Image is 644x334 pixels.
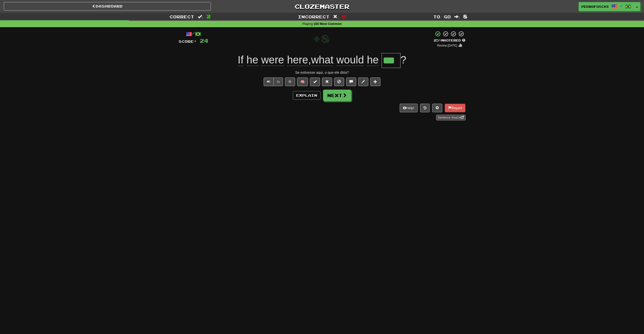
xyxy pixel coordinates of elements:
[298,14,330,19] span: Incorrect
[263,78,283,86] div: Text-to-speech controls
[4,2,211,11] a: Dashboard
[238,54,382,66] span: ,
[620,4,623,8] span: /
[579,2,634,11] a: pedrofoschi /
[170,14,194,19] span: Correct
[322,78,332,86] button: Reset to 0% Mastered (alt+r)
[445,104,465,112] button: Report
[321,32,330,45] span: 8
[433,14,451,19] span: To go
[581,4,609,9] span: pedrofoschi
[198,15,203,19] span: :
[310,78,320,86] button: Set this sentence to 100% Mastered (alt+m)
[346,78,356,86] button: Discuss sentence (alt+u)
[313,22,342,26] strong: 100 Most Common
[400,104,418,112] button: Help!
[437,44,457,47] small: Review: [DATE]
[261,54,284,66] span: were
[179,39,197,44] span: Score:
[333,15,339,19] span: :
[434,38,465,43] div: Mastered
[247,54,258,66] span: he
[287,54,308,66] span: here
[179,31,208,37] div: /
[358,78,368,86] button: Edit sentence (alt+d)
[264,78,274,86] button: Play sentence audio (ctl+space)
[179,70,465,75] div: Se estivesse aqui, o que ele diria?
[370,78,380,86] button: Add to collection (alt+a)
[238,54,244,66] span: If
[293,91,320,100] button: Explain
[367,54,379,66] span: he
[285,78,295,86] button: Favorite sentence (alt+f)
[434,38,441,42] span: 25 %
[420,104,430,112] button: Round history (alt+y)
[342,13,346,19] span: 0
[334,78,344,86] button: Ignore sentence (alt+i)
[454,15,460,19] span: :
[218,2,425,11] a: Clozemaster
[400,54,406,66] span: ?
[323,90,351,101] button: Next
[207,13,211,19] span: 2
[312,31,321,46] span: +
[297,78,308,86] button: 🧠
[200,38,208,44] span: 24
[273,78,283,86] button: ½
[336,54,364,66] span: would
[463,13,467,19] span: 8
[436,115,465,120] a: Sentence Source
[311,54,334,66] span: what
